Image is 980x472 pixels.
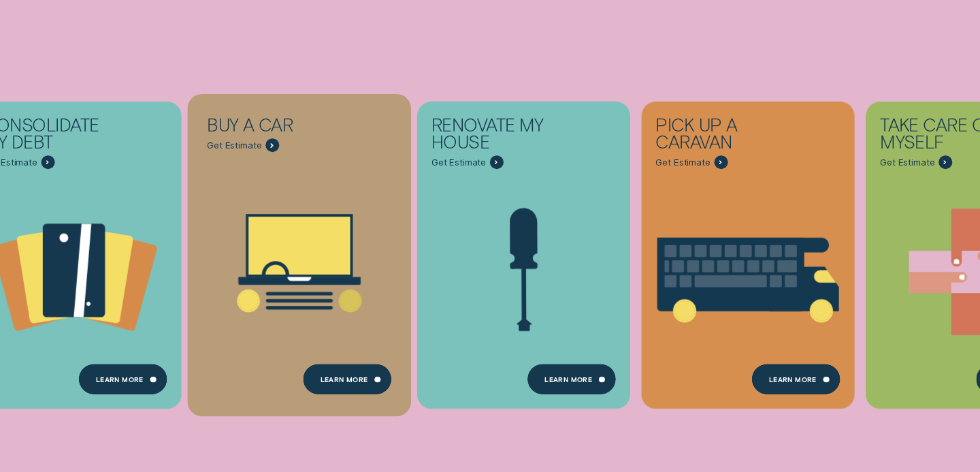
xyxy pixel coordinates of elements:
a: Renovate My House - Learn more [417,102,630,400]
span: Get Estimate [880,157,934,168]
a: Learn more [79,364,167,395]
div: Pick up a caravan [655,116,791,155]
span: Get Estimate [207,140,261,151]
div: Renovate My House [431,116,568,155]
span: Get Estimate [431,157,486,168]
a: Learn More [304,364,392,395]
span: Get Estimate [655,157,710,168]
div: Buy a car [207,116,343,138]
a: Buy a car - Learn more [193,102,406,400]
a: Learn More [752,364,840,395]
a: Learn more [527,364,616,395]
a: Pick up a caravan - Learn more [642,102,855,400]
